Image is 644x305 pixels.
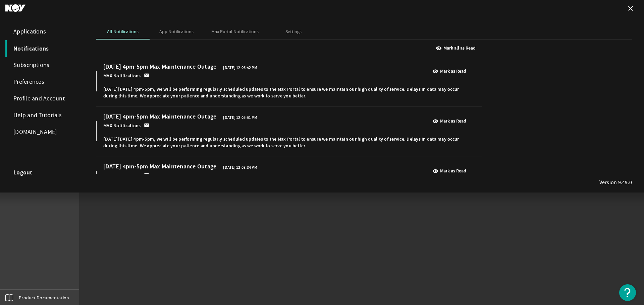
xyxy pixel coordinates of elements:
[440,68,466,75] b: Mark as Read
[5,57,83,74] div: Subscriptions
[103,73,141,79] span: MAX Notifications
[433,42,478,54] button: Mark all as Read
[13,169,33,176] strong: Logout
[430,65,469,77] button: Mark as Read
[103,83,469,103] div: [DATE][DATE] 4pm-5pm, we will be performing regularly scheduled updates to the Max Portal to ensu...
[103,123,141,129] span: MAX Notifications
[223,114,257,121] span: [DATE] 12:05:51 PM
[627,4,635,12] mat-icon: close
[144,172,149,178] mat-icon: email
[285,29,302,34] span: Settings
[103,63,216,71] span: [DATE] 4pm-5pm Max Maintenance Outage
[223,64,257,71] span: [DATE] 12:06:52 PM
[5,124,83,141] a: [DOMAIN_NAME]
[5,90,83,107] div: Profile and Account
[223,164,257,171] span: [DATE] 12:03:34 PM
[599,179,632,186] div: Version 9.49.0
[440,168,466,174] b: Mark as Read
[430,165,469,177] button: Mark as Read
[5,107,83,124] div: Help and Tutorials
[103,113,216,121] span: [DATE] 4pm-5pm Max Maintenance Outage
[103,163,216,171] span: [DATE] 4pm-5pm Max Maintenance Outage
[159,29,194,34] span: App Notifications
[440,118,466,125] b: Mark as Read
[103,133,469,153] div: [DATE][DATE] 4pm-5pm, we will be performing regularly scheduled updates to the Max Portal to ensu...
[211,29,259,34] span: Max Portal Notifications
[432,168,438,174] mat-icon: visibility
[5,74,83,90] div: Preferences
[5,23,83,40] div: Applications
[436,45,442,51] mat-icon: visibility
[432,68,438,74] mat-icon: visibility
[107,29,139,34] span: All Notifications
[430,115,469,127] button: Mark as Read
[432,118,438,124] mat-icon: visibility
[144,73,149,78] mat-icon: email
[443,45,476,52] b: Mark all as Read
[619,284,636,301] button: Open Resource Center
[5,40,83,57] div: Notifications
[144,123,149,128] mat-icon: email
[103,172,141,179] span: MAX Notifications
